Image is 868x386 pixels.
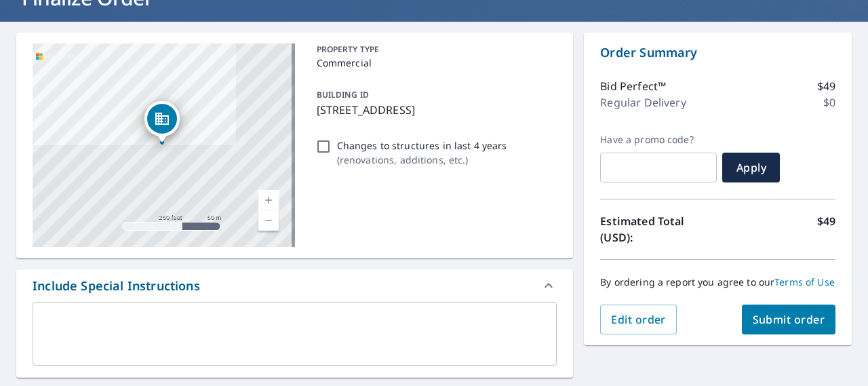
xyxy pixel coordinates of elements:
[733,160,769,175] span: Apply
[258,210,279,231] a: Current Level 17, Zoom Out
[317,89,369,100] p: BUILDING ID
[600,94,686,111] p: Regular Delivery
[600,213,717,246] p: Estimated Total (USD):
[722,153,780,182] button: Apply
[600,78,666,94] p: Bid Perfect™
[600,305,677,334] button: Edit order
[817,78,835,94] p: $49
[337,138,507,153] p: Changes to structures in last 4 years
[753,312,825,327] span: Submit order
[258,190,279,210] a: Current Level 17, Zoom In
[611,312,666,327] span: Edit order
[600,134,717,146] label: Have a promo code?
[33,277,200,295] div: Include Special Instructions
[317,102,552,118] p: [STREET_ADDRESS]
[317,56,552,70] p: Commercial
[774,275,835,288] a: Terms of Use
[823,94,835,111] p: $0
[742,305,836,334] button: Submit order
[16,269,573,302] div: Include Special Instructions
[817,213,835,246] p: $49
[600,43,835,62] p: Order Summary
[337,153,507,167] p: ( renovations, additions, etc. )
[600,276,835,288] p: By ordering a report you agree to our
[317,43,552,56] p: PROPERTY TYPE
[144,101,180,143] div: Dropped pin, building 1, Commercial property, 2704 230th St Duncombe, IA 50532-7568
